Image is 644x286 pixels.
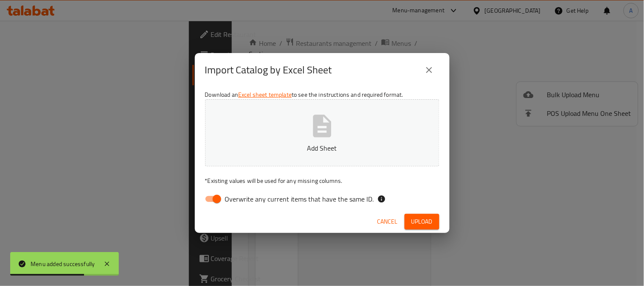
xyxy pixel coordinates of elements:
[205,99,439,166] button: Add Sheet
[374,214,401,230] button: Cancel
[225,194,374,204] span: Overwrite any current items that have the same ID.
[205,177,439,185] p: Existing values will be used for any missing columns.
[411,216,433,227] span: Upload
[377,195,386,203] svg: If the overwrite option isn't selected, then the items that match an existing ID will be ignored ...
[218,143,426,153] p: Add Sheet
[419,60,439,80] button: close
[31,259,95,269] div: Menu added successfully
[205,63,332,77] h2: Import Catalog by Excel Sheet
[377,216,398,227] span: Cancel
[195,87,450,210] div: Download an to see the instructions and required format.
[405,214,439,230] button: Upload
[238,89,292,100] a: Excel sheet template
